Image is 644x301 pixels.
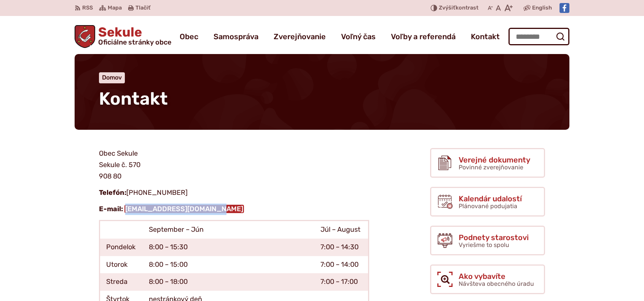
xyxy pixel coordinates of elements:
span: Plánované podujatia [459,202,517,210]
span: Sekule [95,26,171,46]
td: Pondelok [100,239,143,256]
strong: E-mail: [99,205,123,213]
a: Logo Sekule, prejsť na domovskú stránku. [75,25,171,48]
span: Zvýšiť [439,5,456,11]
td: 7:00 – 14:30 [314,239,369,256]
span: RSS [82,3,93,13]
td: September – Jún [143,221,314,239]
a: [EMAIL_ADDRESS][DOMAIN_NAME] [124,205,244,213]
a: Ako vybavíte Návšteva obecného úradu [430,264,545,294]
td: Júl – August [314,221,369,239]
span: English [532,3,552,13]
span: Verejné dokumenty [459,156,530,164]
a: English [531,3,553,13]
p: [PHONE_NUMBER] [99,187,369,199]
span: Povinné zverejňovanie [459,164,523,171]
span: Kontakt [99,88,168,109]
a: Samospráva [214,26,258,47]
a: Voľný čas [341,26,376,47]
a: Zverejňovanie [274,26,326,47]
span: Mapa [108,3,122,13]
img: Prejsť na Facebook stránku [560,3,569,13]
img: Prejsť na domovskú stránku [75,25,95,48]
a: Kontakt [471,26,500,47]
td: 8:00 – 18:00 [143,273,314,291]
span: Podnety starostovi [459,233,529,242]
a: Kalendár udalostí Plánované podujatia [430,187,545,217]
td: Streda [100,273,143,291]
td: 8:00 – 15:30 [143,239,314,256]
span: Ako vybavíte [459,272,534,280]
span: Tlačiť [135,5,150,11]
td: 7:00 – 17:00 [314,273,369,291]
span: Vyriešme to spolu [459,241,509,248]
p: Obec Sekule Sekule č. 570 908 80 [99,148,369,182]
a: Verejné dokumenty Povinné zverejňovanie [430,148,545,178]
a: Voľby a referendá [391,26,456,47]
td: Utorok [100,256,143,274]
span: Návšteva obecného úradu [459,280,534,287]
a: Podnety starostovi Vyriešme to spolu [430,226,545,255]
a: Domov [102,74,122,81]
span: Kalendár udalostí [459,194,522,203]
strong: Telefón: [99,188,126,197]
span: Oficiálne stránky obce [98,39,171,46]
td: 8:00 – 15:00 [143,256,314,274]
td: 7:00 – 14:00 [314,256,369,274]
a: Obec [180,26,198,47]
span: kontrast [439,5,478,11]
